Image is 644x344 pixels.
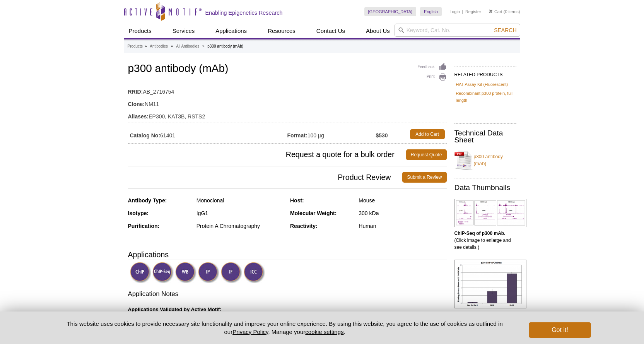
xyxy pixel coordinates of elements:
[529,322,591,338] button: Got it!
[489,9,492,13] img: Your Cart
[145,44,147,48] li: »
[221,262,242,283] img: Immunofluorescence Validated
[406,149,447,160] a: Request Quote
[418,63,447,71] a: Feedback
[171,44,173,48] li: »
[454,231,506,236] b: ChIP-Seq of p300 mAb.
[128,108,447,121] td: EP300, KAT3B, RSTS2
[128,96,447,108] td: NM11
[410,129,445,139] a: Add to Cart
[53,320,516,336] p: This website uses cookies to provide necessary site functionality and improve your online experie...
[130,132,161,139] strong: Catalog No:
[287,132,307,139] strong: Format:
[207,44,243,48] li: p300 antibody (mAb)
[359,222,446,229] div: Human
[128,84,447,96] td: AB_2716754
[168,24,200,38] a: Services
[489,9,502,14] a: Cart
[465,9,481,14] a: Register
[312,24,350,38] a: Contact Us
[454,149,516,172] a: p300 antibody (mAb)
[198,262,219,283] img: Immunoprecipitation Validated
[492,27,519,34] button: Search
[128,101,145,108] strong: Clone:
[395,24,520,37] input: Keyword, Cat. No.
[454,311,516,332] p: (Click image to enlarge and see details.)
[128,223,160,229] strong: Purification:
[128,172,403,183] span: Product Review
[454,184,516,191] h2: Data Thumbnails
[287,127,376,141] td: 100 µg
[196,197,284,204] div: Monoclonal
[305,329,343,335] button: cookie settings
[454,66,516,80] h2: RELATED PRODUCTS
[196,222,284,229] div: Protein A Chromatography
[130,262,151,283] img: ChIP Validated
[128,149,406,160] span: Request a quote for a bulk order
[202,44,205,48] li: »
[290,223,318,229] strong: Reactivity:
[128,43,143,50] a: Products
[454,230,516,251] p: (Click image to enlarge and see details.)
[196,210,284,217] div: IgG1
[418,73,447,82] a: Print
[152,262,174,283] img: ChIP-Seq Validated
[128,306,447,334] p: 5 µg per ChIP 5 µg each 0.5 µg/ml dilution.
[244,262,265,283] img: Immunocytochemistry Validated
[454,199,526,227] img: p300 antibody (mAb) tested by ChIP-Seq.
[232,329,268,335] a: Privacy Policy
[489,7,520,16] li: (0 items)
[290,197,304,204] strong: Host:
[494,27,516,33] span: Search
[175,262,196,283] img: Western Blot Validated
[128,210,149,216] strong: Isotype:
[290,210,337,216] strong: Molecular Weight:
[128,127,287,141] td: 61401
[263,24,300,38] a: Resources
[364,7,417,16] a: [GEOGRAPHIC_DATA]
[128,63,447,76] h1: p300 antibody (mAb)
[462,7,463,16] li: |
[456,90,515,104] a: Recombinant p300 protein, full length
[128,88,143,95] strong: RRID:
[176,43,199,50] a: All Antibodies
[128,249,447,260] h3: Applications
[361,24,395,38] a: About Us
[128,197,167,204] strong: Antibody Type:
[124,24,156,38] a: Products
[402,172,446,183] a: Submit a Review
[449,9,460,14] a: Login
[128,113,149,120] strong: Aliases:
[359,210,446,217] div: 300 kDa
[128,289,447,300] h3: Application Notes
[128,306,222,312] b: Applications Validated by Active Motif:
[150,43,168,50] a: Antibodies
[376,132,388,139] strong: $530
[454,130,516,144] h2: Technical Data Sheet
[456,81,508,88] a: HAT Assay Kit (Fluorescent)
[420,7,442,16] a: English
[454,260,526,308] img: p300 antibody (mAb) tested by ChIP.
[211,24,251,38] a: Applications
[205,9,283,16] h2: Enabling Epigenetics Research
[359,197,446,204] div: Mouse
